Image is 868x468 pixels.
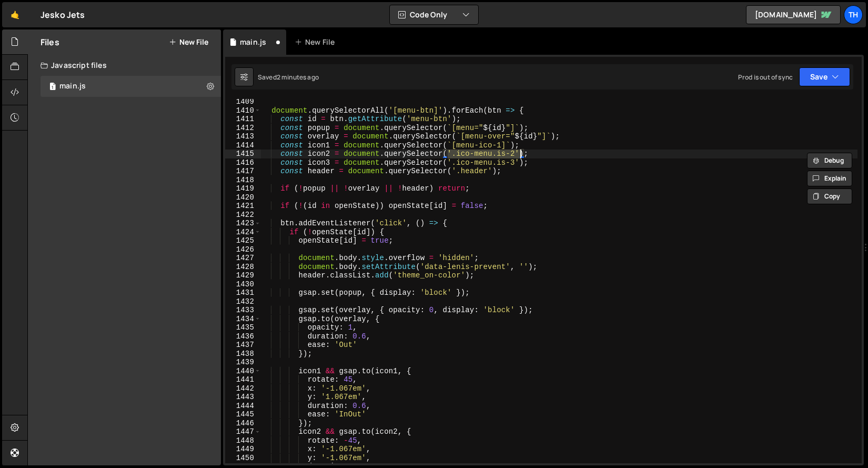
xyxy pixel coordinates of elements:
[225,245,261,254] div: 1426
[41,36,59,48] h2: Files
[225,167,261,176] div: 1417
[225,115,261,124] div: 1411
[59,82,86,91] div: main.js
[225,402,261,411] div: 1444
[258,73,319,82] div: Saved
[225,263,261,272] div: 1428
[28,55,221,76] div: Javascript files
[225,132,261,141] div: 1413
[169,38,208,46] button: New File
[225,124,261,133] div: 1412
[225,306,261,315] div: 1433
[225,332,261,341] div: 1436
[225,150,261,158] div: 1415
[225,436,261,445] div: 1448
[807,171,852,186] button: Explain
[225,410,261,419] div: 1445
[225,254,261,263] div: 1427
[225,427,261,436] div: 1447
[225,271,261,280] div: 1429
[738,73,793,82] div: Prod is out of sync
[41,8,85,21] div: Jesko Jets
[225,350,261,359] div: 1438
[225,236,261,245] div: 1425
[225,202,261,211] div: 1421
[2,2,28,27] a: 🤙
[225,158,261,167] div: 1416
[807,153,852,168] button: Debug
[844,5,863,24] a: Th
[225,228,261,237] div: 1424
[225,280,261,289] div: 1430
[49,83,56,92] span: 1
[225,315,261,324] div: 1434
[225,445,261,454] div: 1449
[225,106,261,115] div: 1410
[225,323,261,332] div: 1435
[225,454,261,463] div: 1450
[295,37,339,47] div: New File
[225,419,261,428] div: 1446
[225,384,261,393] div: 1442
[225,219,261,228] div: 1423
[225,288,261,297] div: 1431
[746,5,841,24] a: [DOMAIN_NAME]
[41,76,221,97] div: 16759/45776.js
[240,37,266,47] div: main.js
[225,375,261,384] div: 1441
[225,97,261,106] div: 1409
[225,211,261,220] div: 1422
[390,5,478,24] button: Code Only
[799,67,850,86] button: Save
[225,141,261,150] div: 1414
[225,341,261,350] div: 1437
[277,73,319,82] div: 2 minutes ago
[225,176,261,185] div: 1418
[225,184,261,193] div: 1419
[225,193,261,202] div: 1420
[225,367,261,376] div: 1440
[225,358,261,367] div: 1439
[225,393,261,402] div: 1443
[225,297,261,306] div: 1432
[807,188,852,204] button: Copy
